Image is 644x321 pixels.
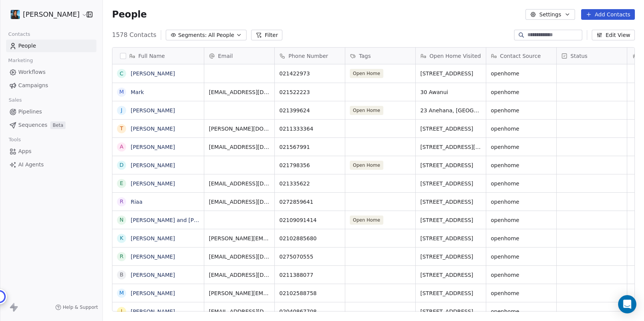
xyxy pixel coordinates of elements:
[6,79,96,92] a: Campaigns
[279,88,340,96] span: 021522223
[120,234,123,242] div: K
[218,52,233,60] span: Email
[131,70,175,77] a: [PERSON_NAME]
[18,161,44,169] span: AI Agents
[209,308,270,315] span: [EMAIL_ADDRESS][DOMAIN_NAME]
[112,30,156,40] span: 1578 Contacts
[429,52,481,60] span: Open Home Visited
[279,253,340,260] span: 0275070555
[18,42,36,50] span: People
[279,235,340,242] span: 02102885680
[592,30,635,40] button: Edit View
[345,48,415,64] div: Tags
[491,143,552,151] span: openhome
[120,252,123,260] div: R
[420,271,481,279] span: [STREET_ADDRESS]
[279,308,340,315] span: 02040867708
[131,235,175,241] a: [PERSON_NAME]
[251,30,283,40] button: Filter
[131,144,175,150] a: [PERSON_NAME]
[420,289,481,297] span: [STREET_ADDRESS]
[279,143,340,151] span: 021567991
[5,94,25,106] span: Sales
[416,48,486,64] div: Open Home Visited
[131,126,175,132] a: [PERSON_NAME]
[350,161,383,170] span: Open Home
[491,271,552,279] span: openhome
[570,52,588,60] span: Status
[486,48,556,64] div: Contact Source
[9,8,81,21] button: [PERSON_NAME]
[491,289,552,297] span: openhome
[279,161,340,169] span: 021798356
[112,9,147,20] span: People
[209,253,270,260] span: [EMAIL_ADDRESS][DOMAIN_NAME]
[11,10,20,19] img: pic.jpg
[279,70,340,77] span: 021422973
[121,307,122,315] div: J
[209,180,270,187] span: [EMAIL_ADDRESS][DOMAIN_NAME]
[23,10,80,19] span: [PERSON_NAME]
[6,105,96,118] a: Pipelines
[5,55,36,66] span: Marketing
[420,216,481,224] span: [STREET_ADDRESS]
[120,271,123,279] div: B
[420,180,481,187] span: [STREET_ADDRESS]
[209,125,270,133] span: [PERSON_NAME][DOMAIN_NAME][EMAIL_ADDRESS][PERSON_NAME][DOMAIN_NAME]
[491,161,552,169] span: openhome
[500,52,541,60] span: Contact Source
[18,121,47,129] span: Sequences
[120,198,123,206] div: R
[112,64,204,312] div: grid
[359,52,371,60] span: Tags
[131,199,143,205] a: Riaa
[279,216,340,224] span: 02109091414
[63,304,98,310] span: Help & Support
[119,88,124,96] div: M
[420,235,481,242] span: [STREET_ADDRESS]
[50,121,66,129] span: Beta
[131,272,175,278] a: [PERSON_NAME]
[279,198,340,206] span: 0272859641
[209,235,270,242] span: [PERSON_NAME][EMAIL_ADDRESS][DOMAIN_NAME]
[131,180,175,187] a: [PERSON_NAME]
[491,308,552,315] span: openhome
[209,143,270,151] span: [EMAIL_ADDRESS][DOMAIN_NAME]
[491,235,552,242] span: openhome
[420,308,481,315] span: [STREET_ADDRESS]
[279,180,340,187] span: 021335622
[491,198,552,206] span: openhome
[350,69,383,78] span: Open Home
[420,88,481,96] span: 30 Awanui
[5,134,24,145] span: Tools
[178,31,207,39] span: Segments:
[491,216,552,224] span: openhome
[420,70,481,77] span: [STREET_ADDRESS]
[6,40,96,52] a: People
[6,66,96,78] a: Workflows
[131,290,175,296] a: [PERSON_NAME]
[6,145,96,158] a: Apps
[491,88,552,96] span: openhome
[350,216,383,225] span: Open Home
[279,107,340,114] span: 021399624
[420,143,481,151] span: [STREET_ADDRESS][PERSON_NAME]
[491,107,552,114] span: openhome
[491,180,552,187] span: openhome
[120,70,123,78] div: C
[208,31,234,39] span: All People
[120,143,123,151] div: A
[6,158,96,171] a: AI Agents
[131,107,175,113] a: [PERSON_NAME]
[120,179,123,187] div: E
[120,125,123,133] div: T
[131,162,175,168] a: [PERSON_NAME]
[420,107,481,114] span: 23 Anehana, [GEOGRAPHIC_DATA]
[209,271,270,279] span: [EMAIL_ADDRESS][DOMAIN_NAME]
[491,70,552,77] span: openhome
[525,9,575,20] button: Settings
[209,289,270,297] span: [PERSON_NAME][EMAIL_ADDRESS][PERSON_NAME][DOMAIN_NAME]
[350,106,383,115] span: Open Home
[420,253,481,260] span: [STREET_ADDRESS]
[120,161,124,169] div: D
